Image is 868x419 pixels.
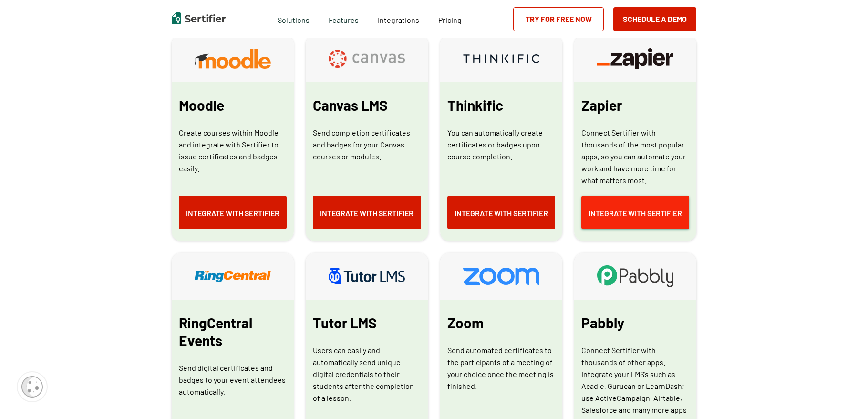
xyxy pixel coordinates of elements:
p: Send digital certificates and badges to your event attendees automatically. [179,362,287,398]
span: Moodle [179,96,224,114]
img: Thinkific-integration [463,54,539,63]
a: Integrations [378,13,419,25]
span: Thinkific [447,96,503,114]
img: Canvas LMS-integration [329,50,405,68]
a: Integrate with Sertifier [581,196,689,229]
img: Zoom-integration [463,268,539,285]
img: Pabbly-integration [597,265,673,287]
img: RingCentral Events-integration [195,271,271,282]
img: Moodle-integration [195,49,271,69]
p: Send completion certificates and badges for your Canvas courses or modules. [313,126,421,162]
a: Integrate with Sertifier [447,196,555,229]
p: Send automated certificates to the participants of a meeting of your choice once the meeting is f... [447,344,555,392]
iframe: Chat Widget [820,373,868,419]
p: Connect Sertifier with thousands of the most popular apps, so you can automate your work and have... [581,126,689,186]
p: You can automatically create certificates or badges upon course completion. [447,126,555,162]
a: Pricing [438,13,462,25]
a: Try for Free Now [513,7,604,31]
p: Create courses within Moodle and integrate with Sertifier to issue certificates and badges easily. [179,126,287,174]
img: Sertifier | Digital Credentialing Platform [172,12,226,24]
button: Schedule a Demo [613,7,696,31]
span: Zoom [447,314,484,332]
span: Zapier [581,96,622,114]
span: RingCentral Events [179,314,287,349]
p: Users can easily and automatically send unique digital credentials to their students after the co... [313,344,421,404]
span: Integrations [378,15,419,24]
span: Pricing [438,15,462,24]
span: Canvas LMS [313,96,388,114]
img: Tutor LMS-integration [329,268,405,284]
img: Cookie Popup Icon [21,376,43,398]
span: Tutor LMS [313,314,377,332]
a: Integrate with Sertifier [313,196,421,229]
span: Solutions [278,13,310,25]
span: Pabbly [581,314,624,332]
span: Features [329,13,359,25]
a: Integrate with Sertifier [179,196,287,229]
img: Zapier-integration [597,48,673,69]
